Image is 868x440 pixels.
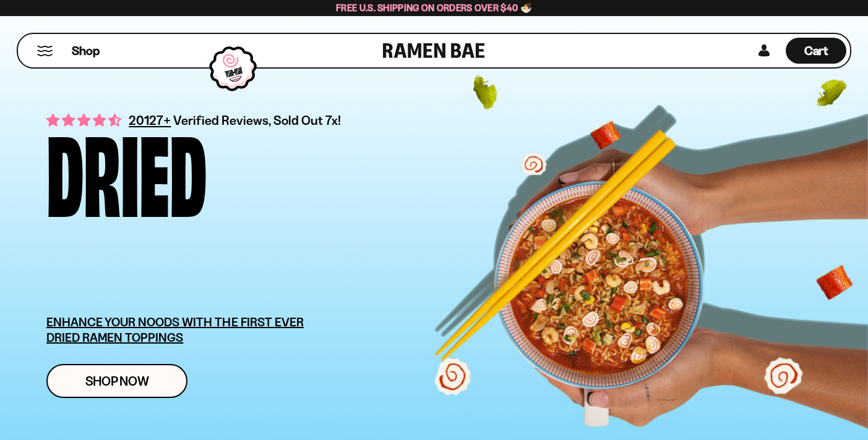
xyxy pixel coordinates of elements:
div: Cart [786,34,846,67]
span: Shop [72,43,100,59]
div: Dried [46,127,207,211]
span: Shop Now [85,374,149,387]
span: Cart [804,43,828,58]
a: Shop Now [46,364,187,398]
button: Mobile Menu Trigger [37,46,53,56]
a: Shop [72,38,100,64]
span: Verified Reviews, Sold Out 7x! [173,112,341,128]
span: Free U.S. Shipping on Orders over $40 🍜 [336,2,532,14]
